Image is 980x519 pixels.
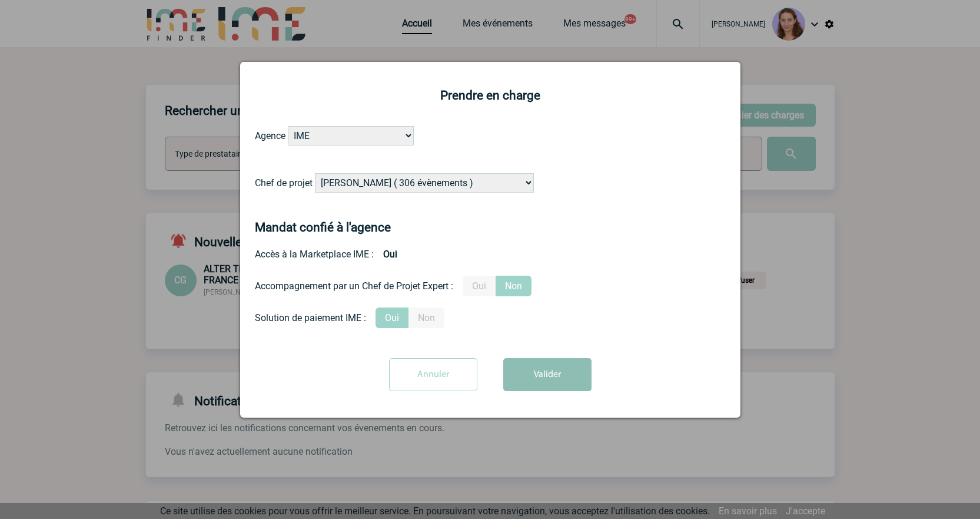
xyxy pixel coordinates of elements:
div: Conformité aux process achat client, Prise en charge de la facturation, Mutualisation de plusieur... [255,308,726,328]
label: Non [496,276,531,296]
button: Valider [503,358,592,391]
div: Accompagnement par un Chef de Projet Expert : [255,280,453,292]
label: Oui [376,308,408,328]
h2: Prendre en charge [255,88,726,103]
label: Chef de projet [255,177,313,189]
input: Annuler [389,358,477,391]
label: Oui [463,276,496,296]
h4: Mandat confié à l'agence [255,220,391,234]
div: Solution de paiement IME : [255,312,366,323]
b: Oui [374,244,407,265]
div: Accès à la Marketplace IME : [255,244,726,265]
div: Prestation payante [255,276,726,296]
label: Non [408,308,444,328]
label: Agence [255,130,285,141]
